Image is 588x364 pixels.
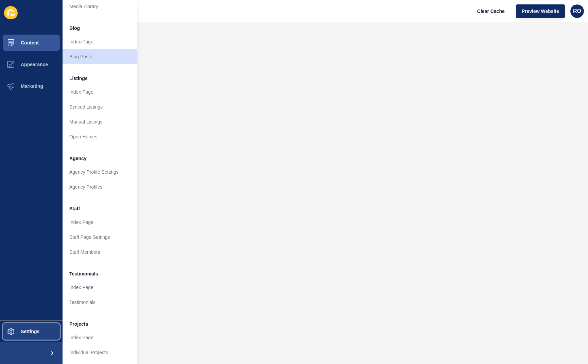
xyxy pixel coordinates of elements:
[63,165,137,179] a: Agency Profile Settings
[471,4,511,18] button: Clear Cache
[63,49,137,64] a: Blog Posts
[63,245,137,260] a: Staff Members
[522,8,559,15] span: Preview Website
[63,34,137,49] a: Index Page
[573,8,581,15] span: RO
[69,25,80,32] span: Blog
[63,345,137,360] a: Individual Projects
[69,321,88,327] span: Projects
[516,4,565,18] button: Preview Website
[63,129,137,144] a: Open Homes
[69,75,88,82] span: Listings
[69,270,98,277] span: Testimonials
[63,280,137,295] a: Index Page
[63,99,137,114] a: Synced Listings
[63,215,137,230] a: Index Page
[477,8,505,15] span: Clear Cache
[63,114,137,129] a: Manual Listings
[63,330,137,345] a: Index Page
[63,84,137,99] a: Index Page
[63,230,137,245] a: Staff Page Settings
[63,295,137,310] a: Testimonials
[63,179,137,194] a: Agency Profiles
[69,155,87,162] span: Agency
[69,205,80,212] span: Staff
